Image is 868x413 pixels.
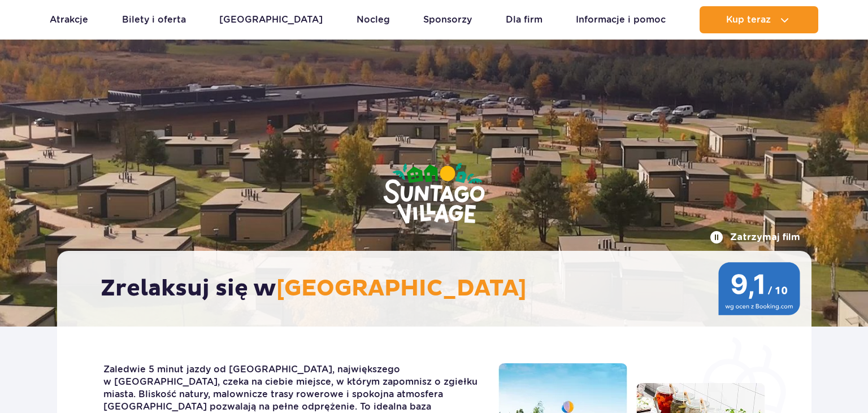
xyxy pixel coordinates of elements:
button: Kup teraz [700,6,818,33]
a: Atrakcje [50,6,88,33]
span: [GEOGRAPHIC_DATA] [276,275,527,303]
button: Zatrzymaj film [710,231,800,244]
span: Kup teraz [726,15,771,25]
a: Dla firm [506,6,542,33]
img: Suntago Village [338,119,530,270]
a: Sponsorzy [423,6,472,33]
a: Bilety i oferta [122,6,186,33]
h2: Zrelaksuj się w [101,275,779,303]
a: Nocleg [357,6,390,33]
a: Informacje i pomoc [576,6,666,33]
img: 9,1/10 wg ocen z Booking.com [718,262,800,315]
a: [GEOGRAPHIC_DATA] [219,6,323,33]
